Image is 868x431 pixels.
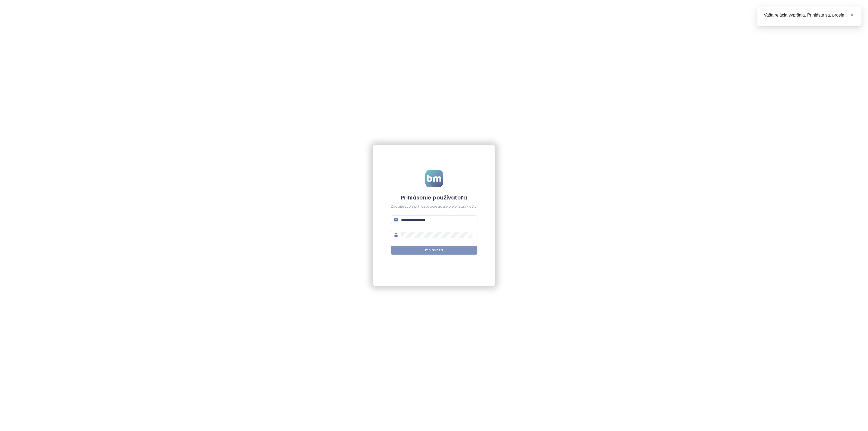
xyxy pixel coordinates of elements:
button: Prihlásiť sa [391,246,477,255]
div: Zadajte svoje prihlasovacie údaje pre prístup k účtu. [391,204,477,209]
span: close [850,13,854,17]
div: Vaša relácia vypršala. Prihláste sa, prosím. [764,12,855,18]
span: Prihlásiť sa [425,248,443,253]
span: lock [394,233,398,237]
h4: Prihlásenie používateľa [391,194,477,201]
span: mail [394,218,398,222]
img: logo [425,170,443,187]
